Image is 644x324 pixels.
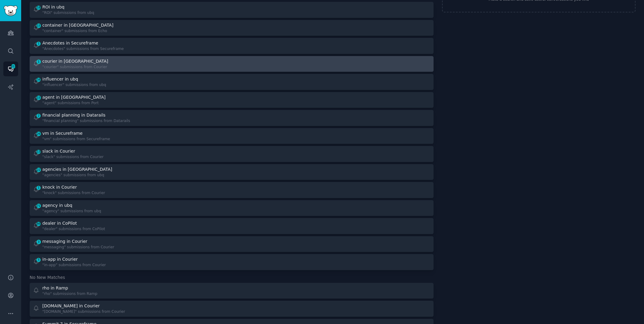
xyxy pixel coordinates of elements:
[42,118,130,124] div: "financial planning" submissions from Datarails
[36,186,41,190] span: 1
[30,254,434,270] a: 5in-app in Courier"in-app" submissions from Courier
[42,76,78,82] div: influencer in ubq
[42,202,72,209] div: agency in ubq
[36,78,41,82] span: 34
[42,130,83,137] div: vm in Secureframe
[42,309,125,315] div: "[DOMAIN_NAME]" submissions from Courier
[42,190,105,196] div: "knock" submissions from Courier
[42,291,97,297] div: "rho" submissions from Ramp
[30,146,434,162] a: 13slack in Courier"slack" submissions from Courier
[30,200,434,216] a: 71agency in ubq"agency" submissions from ubq
[30,92,434,108] a: 15agent in [GEOGRAPHIC_DATA]"agent" submissions from Port
[42,94,106,101] div: agent in [GEOGRAPHIC_DATA]
[30,164,434,180] a: 22agencies in [GEOGRAPHIC_DATA]"agencies" submissions from ubq
[42,166,112,173] div: agencies in [GEOGRAPHIC_DATA]
[42,58,108,64] div: courier in [GEOGRAPHIC_DATA]
[42,154,103,160] div: "slack" submissions from Courier
[42,112,106,118] div: financial planning in Datarails
[36,114,41,118] span: 2
[42,137,110,142] div: "vm" submissions from Secureframe
[36,150,41,154] span: 13
[42,4,64,10] div: ROI in ubq
[42,64,109,70] div: "courier" submissions from Courier
[42,220,77,226] div: dealer in CoPilot
[30,20,434,36] a: 15container in [GEOGRAPHIC_DATA]"container" submissions from Echo
[42,10,94,16] div: "ROI" submissions from ubq
[42,184,77,190] div: knock in Courier
[36,168,41,172] span: 22
[42,40,98,46] div: Anecdotes in Secureframe
[36,5,41,10] span: 18
[42,101,107,106] div: "agent" submissions from Port
[36,24,41,28] span: 15
[30,74,434,90] a: 34influencer in ubq"influencer" submissions from ubq
[30,218,434,234] a: 86dealer in CoPilot"dealer" submissions from CoPilot
[42,82,106,88] div: "influencer" submissions from ubq
[4,5,18,16] img: GummySearch logo
[42,263,106,268] div: "in-app" submissions from Courier
[42,28,115,34] div: "container" submissions from Echo
[30,274,65,281] span: No New Matches
[30,182,434,198] a: 1knock in Courier"knock" submissions from Courier
[36,222,41,226] span: 86
[42,245,114,250] div: "messaging" submissions from Courier
[42,148,75,154] div: slack in Courier
[42,226,105,232] div: "dealer" submissions from CoPilot
[36,96,41,100] span: 15
[30,301,434,317] a: [DOMAIN_NAME] in Courier"[DOMAIN_NAME]" submissions from Courier
[30,128,434,144] a: 26vm in Secureframe"vm" submissions from Secureframe
[42,256,78,263] div: in-app in Courier
[42,173,113,178] div: "agencies" submissions from ubq
[42,209,101,214] div: "agency" submissions from ubq
[30,38,434,54] a: 1Anecdotes in Secureframe"Anecdotes" submissions from Secureframe
[42,22,113,28] div: container in [GEOGRAPHIC_DATA]
[36,41,41,46] span: 1
[3,61,18,76] a: 313
[36,204,41,208] span: 71
[42,303,100,309] div: [DOMAIN_NAME] in Courier
[42,238,87,245] div: messaging in Courier
[36,240,41,244] span: 3
[30,110,434,126] a: 2financial planning in Datarails"financial planning" submissions from Datarails
[30,236,434,252] a: 3messaging in Courier"messaging" submissions from Courier
[42,46,124,52] div: "Anecdotes" submissions from Secureframe
[30,2,434,18] a: 18ROI in ubq"ROI" submissions from ubq
[30,56,434,72] a: 1courier in [GEOGRAPHIC_DATA]"courier" submissions from Courier
[36,258,41,262] span: 5
[11,64,16,68] span: 313
[36,132,41,136] span: 26
[30,283,434,299] a: rho in Ramp"rho" submissions from Ramp
[42,285,68,291] div: rho in Ramp
[36,60,41,64] span: 1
